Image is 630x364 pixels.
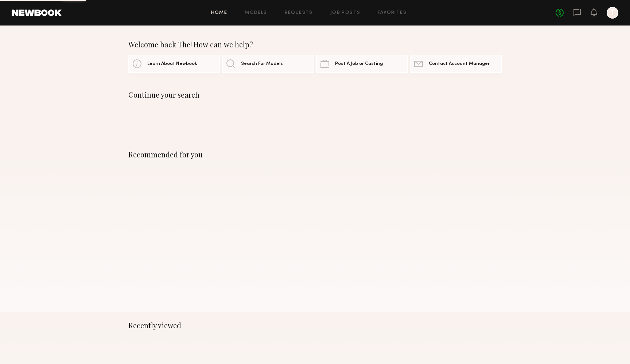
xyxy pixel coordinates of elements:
[285,11,313,15] a: Requests
[128,40,502,49] div: Welcome back The! How can we help?
[378,11,407,15] a: Favorites
[147,62,197,66] span: Learn About Newbook
[607,7,618,19] a: T
[429,62,490,66] span: Contact Account Manager
[128,150,502,159] div: Recommended for you
[241,62,283,66] span: Search For Models
[316,55,408,73] a: Post A Job or Casting
[330,11,361,15] a: Job Posts
[245,11,267,15] a: Models
[128,55,220,73] a: Learn About Newbook
[410,55,502,73] a: Contact Account Manager
[222,55,314,73] a: Search For Models
[128,90,502,99] div: Continue your search
[128,321,502,330] div: Recently viewed
[211,11,227,15] a: Home
[335,62,383,66] span: Post A Job or Casting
